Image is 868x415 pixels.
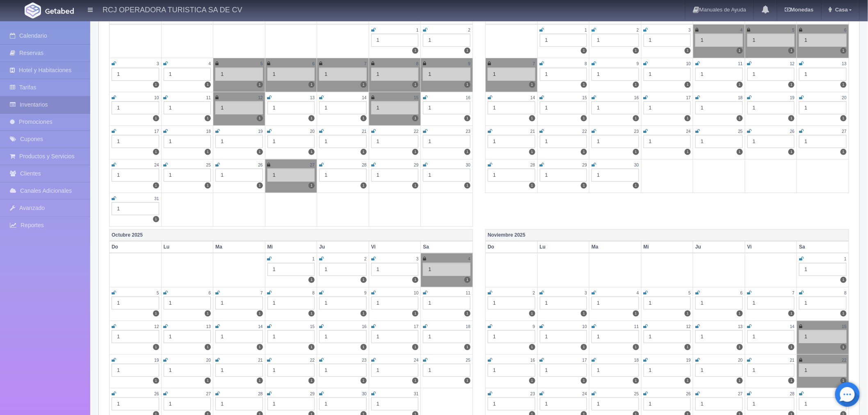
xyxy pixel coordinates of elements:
small: 23 [466,129,471,134]
div: 1 [267,364,315,377]
div: 1 [540,169,587,182]
label: 1 [361,344,367,350]
label: 1 [257,115,263,121]
div: 1 [799,364,847,377]
small: 2 [468,28,471,32]
label: 1 [257,378,263,384]
span: Casa [833,7,848,13]
div: 1 [695,135,743,148]
small: 10 [154,96,159,100]
small: 6 [313,62,315,66]
div: 1 [423,101,471,114]
label: 1 [737,48,743,54]
div: 1 [488,68,535,81]
div: 1 [371,296,419,310]
div: 1 [747,330,795,343]
small: 24 [686,129,691,134]
label: 1 [464,344,471,350]
div: 1 [267,135,315,148]
div: 1 [592,169,639,182]
div: 1 [644,330,691,343]
label: 1 [633,82,639,88]
h4: RCJ OPERADORA TURISTICA SA DE CV [103,4,242,14]
label: 1 [841,115,847,121]
div: 1 [164,364,211,377]
div: 1 [371,263,419,276]
label: 1 [737,344,743,350]
div: 1 [371,330,419,343]
label: 1 [737,310,743,317]
label: 1 [529,182,535,189]
small: 7 [533,62,535,66]
label: 1 [633,378,639,384]
small: 14 [530,96,535,100]
label: 1 [153,378,159,384]
small: 12 [790,62,795,66]
label: 1 [153,182,159,189]
label: 1 [633,182,639,189]
label: 1 [633,149,639,155]
label: 1 [529,378,535,384]
div: 1 [799,296,847,310]
div: 1 [695,34,743,47]
label: 1 [788,310,795,317]
div: 1 [423,364,471,377]
div: 1 [592,397,639,410]
small: 25 [206,163,211,167]
div: 1 [319,68,367,81]
label: 1 [412,82,418,88]
div: 1 [267,263,315,276]
small: 17 [686,96,691,100]
small: 15 [582,96,587,100]
label: 1 [361,115,367,121]
label: 1 [153,115,159,121]
label: 1 [361,149,367,155]
div: 1 [592,101,639,114]
label: 1 [412,277,418,283]
div: 1 [799,101,847,114]
div: 1 [267,68,315,81]
div: 1 [488,169,535,182]
small: 13 [310,96,315,100]
div: 1 [423,169,471,182]
div: 1 [267,101,315,114]
label: 1 [581,82,587,88]
div: 1 [164,101,211,114]
label: 1 [412,378,418,384]
div: 1 [267,169,315,182]
label: 1 [841,310,847,317]
label: 1 [685,344,691,350]
div: 1 [319,135,367,148]
label: 1 [788,344,795,350]
div: 1 [319,397,367,410]
div: 1 [112,202,159,215]
div: 1 [112,169,159,182]
label: 1 [841,277,847,283]
div: 1 [592,364,639,377]
div: 1 [747,397,795,410]
small: 7 [364,62,367,66]
div: 1 [644,101,691,114]
label: 1 [581,149,587,155]
label: 1 [737,378,743,384]
div: 1 [695,68,743,81]
small: 13 [842,62,847,66]
label: 1 [581,115,587,121]
label: 1 [257,344,263,350]
label: 1 [257,182,263,189]
b: Monedas [785,7,813,13]
label: 1 [153,216,159,222]
label: 1 [464,149,471,155]
small: 26 [790,129,795,134]
div: 1 [164,330,211,343]
label: 1 [361,378,367,384]
small: 8 [585,62,587,66]
label: 1 [464,82,471,88]
label: 1 [581,344,587,350]
div: 1 [267,330,315,343]
label: 1 [308,149,315,155]
div: 1 [747,296,795,310]
small: 23 [634,129,639,134]
label: 1 [308,310,315,317]
div: 1 [488,364,535,377]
